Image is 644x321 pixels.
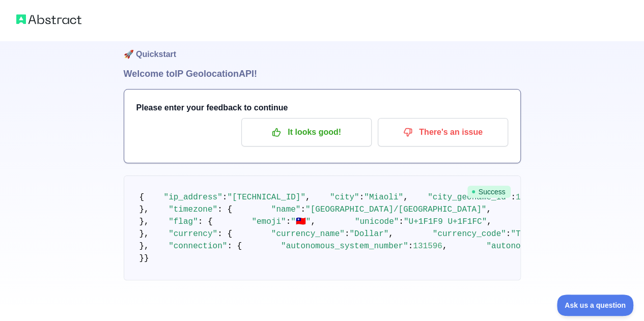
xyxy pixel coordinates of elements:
span: "Dollar" [349,229,388,239]
span: "TWD" [511,229,535,239]
button: There's an issue [378,118,508,147]
span: , [486,205,491,214]
span: : { [217,229,232,239]
span: : [511,193,516,202]
span: "connection" [169,242,227,251]
img: Abstract logo [16,12,81,26]
span: "flag" [169,217,198,226]
span: : [345,229,350,239]
span: : [300,205,305,214]
span: 1671971 [516,193,550,202]
span: , [311,217,316,226]
span: "[GEOGRAPHIC_DATA]/[GEOGRAPHIC_DATA]" [305,205,486,214]
h3: Please enter your feedback to continue [136,102,508,114]
span: : [359,193,365,202]
p: It looks good! [249,124,364,141]
span: "autonomous_system_organization" [486,242,642,251]
span: , [442,242,447,251]
span: : [222,193,228,202]
span: "[TECHNICAL_ID]" [227,193,305,202]
span: , [388,229,394,239]
h1: Welcome to IP Geolocation API! [124,67,521,81]
span: : [286,217,291,226]
button: It looks good! [241,118,372,147]
span: : { [227,242,242,251]
span: : { [198,217,213,226]
span: , [305,193,311,202]
span: , [487,217,492,226]
span: "city_geoname_id" [428,193,511,202]
span: "Miaoli" [364,193,403,202]
h1: 🚀 Quickstart [124,28,521,67]
iframe: Toggle Customer Support [557,295,634,316]
span: "currency_name" [271,229,345,239]
span: 131596 [413,242,442,251]
span: "unicode" [355,217,399,226]
span: Success [467,186,511,198]
span: "U+1F1F9 U+1F1FC" [404,217,487,226]
span: "emoji" [251,217,286,226]
span: "currency_code" [433,229,506,239]
span: "🇹🇼" [291,217,311,226]
span: : [506,229,511,239]
span: "city" [330,193,359,202]
span: , [403,193,408,202]
span: : [399,217,404,226]
span: "name" [271,205,301,214]
span: "ip_address" [164,193,222,202]
span: : { [217,205,232,214]
span: "autonomous_system_number" [281,242,408,251]
span: "currency" [169,229,217,239]
span: : [408,242,413,251]
span: "timezone" [169,205,217,214]
p: There's an issue [385,124,500,141]
span: { [139,193,145,202]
